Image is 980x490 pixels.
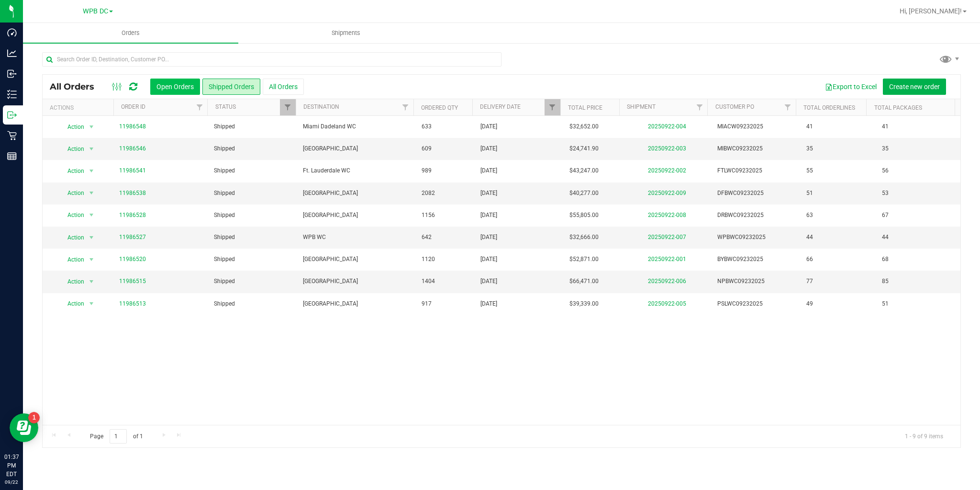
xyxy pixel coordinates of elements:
[59,120,85,134] span: Action
[59,231,85,244] span: Action
[109,29,153,37] span: Orders
[806,166,813,175] span: 55
[648,212,686,218] a: 20250922-008
[648,234,686,240] a: 20250922-007
[303,144,410,153] span: [GEOGRAPHIC_DATA]
[874,104,922,111] a: Total Packages
[877,186,893,200] span: 53
[119,299,146,308] a: 11986513
[480,166,497,175] span: [DATE]
[7,69,17,79] inline-svg: Inbound
[717,122,795,131] span: MIACW09232025
[59,142,85,156] span: Action
[480,255,497,264] span: [DATE]
[303,211,410,220] span: [GEOGRAPHIC_DATA]
[50,81,104,92] span: All Orders
[648,278,686,285] a: 20250922-006
[480,299,497,308] span: [DATE]
[480,277,497,286] span: [DATE]
[806,189,813,198] span: 51
[648,256,686,262] a: 20250922-001
[715,103,754,110] a: Customer PO
[119,144,146,153] a: 11986546
[877,230,893,244] span: 44
[569,277,599,286] span: $66,471.00
[627,103,656,110] a: Shipment
[806,255,813,264] span: 66
[883,79,946,95] button: Create new order
[480,233,497,242] span: [DATE]
[214,144,291,153] span: Shipped
[569,144,599,153] span: $24,741.90
[202,79,260,95] button: Shipped Orders
[214,233,291,242] span: Shipped
[569,255,599,264] span: $52,871.00
[648,123,686,130] a: 20250922-004
[85,253,97,266] span: select
[780,99,796,115] a: Filter
[7,131,17,140] inline-svg: Retail
[422,166,432,175] span: 989
[303,255,410,264] span: [GEOGRAPHIC_DATA]
[900,7,962,15] span: Hi, [PERSON_NAME]!
[59,186,85,200] span: Action
[214,211,291,220] span: Shipped
[59,208,85,222] span: Action
[717,233,795,242] span: WPBWC09232025
[422,189,435,198] span: 2082
[59,275,85,288] span: Action
[480,103,521,110] a: Delivery Date
[119,277,146,286] a: 11986515
[568,104,602,111] a: Total Price
[121,103,145,110] a: Order ID
[819,79,883,95] button: Export to Excel
[303,299,410,308] span: [GEOGRAPHIC_DATA]
[119,255,146,264] a: 11986520
[7,151,17,161] inline-svg: Reports
[569,299,599,308] span: $39,339.00
[803,104,855,111] a: Total Orderlines
[263,79,304,95] button: All Orders
[303,233,410,242] span: WPB WC
[897,429,951,444] span: 1 - 9 of 9 items
[422,277,435,286] span: 1404
[422,122,432,131] span: 633
[480,189,497,198] span: [DATE]
[717,144,795,153] span: MIBWC09232025
[480,122,497,131] span: [DATE]
[82,429,151,444] span: Page of 1
[214,189,291,198] span: Shipped
[717,255,795,264] span: BYBWC09232025
[119,211,146,220] a: 11986528
[85,120,97,134] span: select
[691,99,707,115] a: Filter
[83,7,108,15] span: WPB DC
[7,110,17,120] inline-svg: Outbound
[569,233,599,242] span: $32,666.00
[110,429,127,444] input: 1
[4,453,19,479] p: 01:37 PM EDT
[10,413,38,442] iframe: Resource center
[877,208,893,222] span: 67
[119,122,146,131] a: 11986548
[806,277,813,286] span: 77
[806,211,813,220] span: 63
[119,233,146,242] a: 11986527
[214,277,291,286] span: Shipped
[877,142,893,156] span: 35
[422,299,432,308] span: 917
[50,104,110,111] div: Actions
[59,164,85,178] span: Action
[215,103,236,110] a: Status
[717,189,795,198] span: DFBWC09232025
[569,166,599,175] span: $43,247.00
[806,233,813,242] span: 44
[7,90,17,99] inline-svg: Inventory
[119,166,146,175] a: 11986541
[421,104,458,111] a: Ordered qty
[303,277,410,286] span: [GEOGRAPHIC_DATA]
[569,122,599,131] span: $32,652.00
[877,274,893,288] span: 85
[119,189,146,198] a: 11986538
[480,211,497,220] span: [DATE]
